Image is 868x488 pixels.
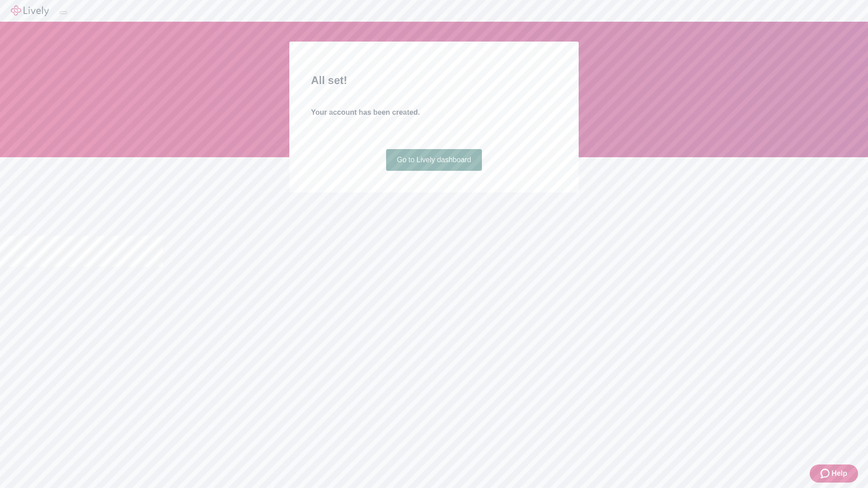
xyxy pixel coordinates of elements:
[311,107,557,118] h4: Your account has been created.
[810,465,858,483] button: Zendesk support iconHelp
[386,149,482,171] a: Go to Lively dashboard
[311,72,557,89] h2: All set!
[821,468,831,479] svg: Zendesk support icon
[60,11,67,14] button: Log out
[11,5,49,16] img: Lively
[831,468,847,479] span: Help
